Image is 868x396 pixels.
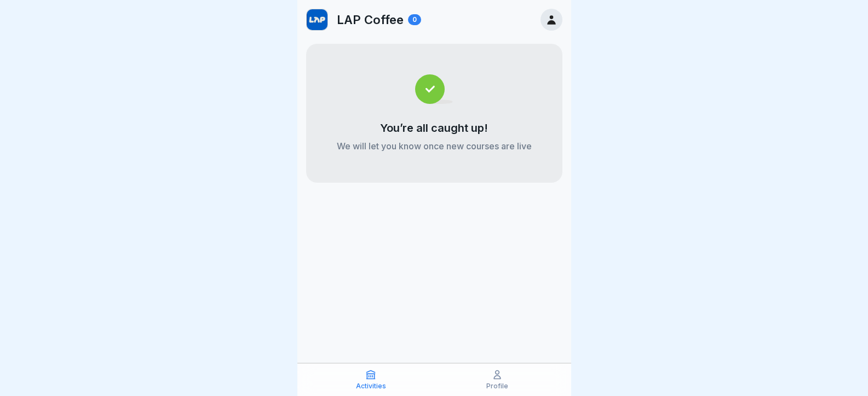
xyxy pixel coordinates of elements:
[337,13,404,27] p: LAP Coffee
[380,121,488,135] p: You’re all caught up!
[408,14,421,25] div: 0
[307,9,327,30] img: w1n62d9c1m8dr293gbm2xwec.png
[486,382,508,390] p: Profile
[337,140,532,152] p: We will let you know once new courses are live
[356,382,386,390] p: Activities
[415,74,453,104] img: completed.svg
